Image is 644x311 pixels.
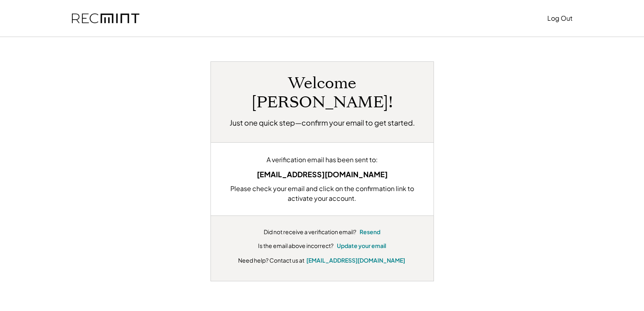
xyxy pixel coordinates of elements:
[258,242,334,250] div: Is the email above incorrect?
[337,242,386,250] button: Update your email
[360,228,380,236] button: Resend
[230,117,415,128] h2: Just one quick step—confirm your email to get started.
[238,256,304,265] div: Need help? Contact us at
[223,74,421,112] h1: Welcome [PERSON_NAME]!
[264,228,356,236] div: Did not receive a verification email?
[547,10,572,26] button: Log Out
[306,257,405,264] a: [EMAIL_ADDRESS][DOMAIN_NAME]
[223,169,421,180] div: [EMAIL_ADDRESS][DOMAIN_NAME]
[223,184,421,203] div: Please check your email and click on the confirmation link to activate your account.
[72,13,139,24] img: recmint-logotype%403x.png
[223,155,421,165] div: A verification email has been sent to:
